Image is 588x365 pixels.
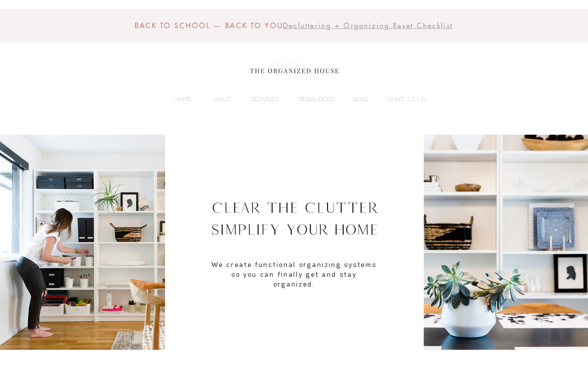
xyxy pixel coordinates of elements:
[283,21,453,30] span: Decluttering + Organizing Reset Checklist
[210,260,378,289] p: We create functional organizing systems so you can finally get and stay organized.
[295,93,338,105] p: RESOURCES
[283,21,453,30] a: Decluttering + Organizing Reset Checklist
[135,21,283,30] span: BACK TO SCHOOL — BACK TO YOU
[247,93,283,105] p: SERVICES
[349,93,373,105] p: BLOG
[338,93,373,105] a: BLOG
[247,55,342,86] img: the organized house
[235,93,283,105] a: SERVICES
[206,93,235,105] p: ABOUT
[211,199,378,238] span: Clear The Clutter Simplify Your Home
[384,93,430,105] p: CONTACT US
[373,93,430,105] a: CONTACT US
[195,93,235,105] a: ABOUT
[159,93,430,105] nav: Site
[170,93,195,105] p: HOME
[159,93,195,105] a: HOME
[283,93,338,105] a: RESOURCES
